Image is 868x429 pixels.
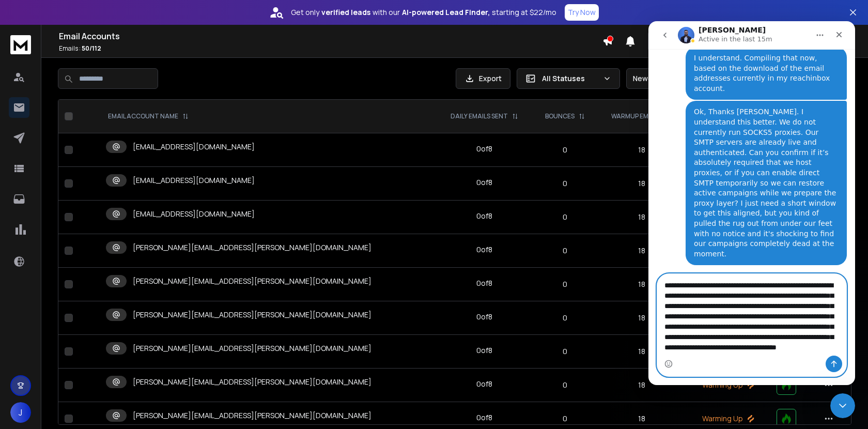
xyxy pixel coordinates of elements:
button: Newest [626,68,693,89]
div: 0 of 8 [476,177,492,188]
p: [EMAIL_ADDRESS][DOMAIN_NAME] [133,175,255,186]
span: 50 / 112 [82,44,101,53]
td: 18 [597,201,686,234]
div: EMAIL ACCOUNT NAME [108,112,189,120]
td: 18 [597,133,686,167]
img: logo [10,35,31,54]
p: 0 [539,246,591,256]
p: 0 [539,279,591,289]
p: 0 [539,178,591,189]
button: J [10,402,31,423]
p: Warming Up [692,380,764,390]
div: 0 of 8 [476,278,492,288]
strong: verified leads [321,7,370,18]
p: BOUNCES [545,112,575,120]
p: 0 [539,413,591,424]
p: DAILY EMAILS SENT [451,112,508,120]
p: Emails : [59,44,602,53]
p: [PERSON_NAME][EMAIL_ADDRESS][PERSON_NAME][DOMAIN_NAME] [133,377,371,387]
div: 0 of 8 [476,244,492,255]
strong: AI-powered Lead Finder, [402,7,490,18]
iframe: Intercom live chat [830,393,855,418]
p: Try Now [568,7,596,18]
p: 0 [539,145,591,155]
p: [PERSON_NAME][EMAIL_ADDRESS][PERSON_NAME][DOMAIN_NAME] [133,276,371,286]
p: 0 [539,212,591,222]
p: [EMAIL_ADDRESS][DOMAIN_NAME] [133,142,255,152]
p: [PERSON_NAME][EMAIL_ADDRESS][PERSON_NAME][DOMAIN_NAME] [133,242,371,253]
p: [EMAIL_ADDRESS][DOMAIN_NAME] [133,209,255,219]
p: Get only with our starting at $22/mo [291,7,556,18]
div: 0 of 8 [476,312,492,322]
iframe: Intercom live chat [648,21,855,385]
div: 0 of 8 [476,211,492,221]
p: [PERSON_NAME][EMAIL_ADDRESS][PERSON_NAME][DOMAIN_NAME] [133,310,371,320]
p: Warming Up [692,413,764,424]
button: Try Now [565,4,599,21]
div: 0 of 8 [476,379,492,389]
td: 18 [597,335,686,369]
td: 18 [597,301,686,335]
p: All Statuses [542,73,599,84]
p: 0 [539,380,591,390]
div: 0 of 8 [476,345,492,356]
h1: Email Accounts [59,30,602,42]
td: 18 [597,167,686,201]
div: 0 of 8 [476,412,492,423]
div: 0 of 8 [476,144,492,154]
p: 0 [539,346,591,357]
p: [PERSON_NAME][EMAIL_ADDRESS][PERSON_NAME][DOMAIN_NAME] [133,410,371,421]
td: 18 [597,268,686,301]
td: 18 [597,234,686,268]
p: [PERSON_NAME][EMAIL_ADDRESS][PERSON_NAME][DOMAIN_NAME] [133,343,371,354]
button: Export [456,68,510,89]
td: 18 [597,369,686,402]
p: 0 [539,313,591,323]
p: WARMUP EMAILS [611,112,661,120]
